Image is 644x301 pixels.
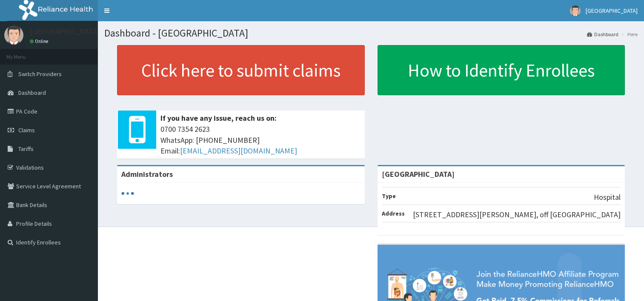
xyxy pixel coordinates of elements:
[160,113,277,123] b: If you have any issue, reach us on:
[121,169,173,179] b: Administrators
[30,38,50,44] a: Online
[378,45,625,95] a: How to Identify Enrollees
[594,192,621,203] p: Hospital
[180,146,297,156] a: [EMAIL_ADDRESS][DOMAIN_NAME]
[117,45,365,95] a: Click here to submit claims
[18,70,62,78] span: Switch Providers
[18,126,35,134] span: Claims
[160,124,361,156] span: 0700 7354 2623 WhatsApp: [PHONE_NUMBER] Email:
[18,145,34,153] span: Tariffs
[382,169,455,179] strong: [GEOGRAPHIC_DATA]
[30,28,100,35] p: [GEOGRAPHIC_DATA]
[121,187,134,200] svg: audio-loading
[382,210,405,217] b: Address
[382,192,396,200] b: Type
[4,26,23,45] img: User Image
[586,7,638,14] span: [GEOGRAPHIC_DATA]
[18,89,46,97] span: Dashboard
[413,209,621,220] p: [STREET_ADDRESS][PERSON_NAME], off [GEOGRAPHIC_DATA]
[619,31,638,38] li: Here
[570,6,581,16] img: User Image
[587,31,618,38] a: Dashboard
[104,28,638,39] h1: Dashboard - [GEOGRAPHIC_DATA]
